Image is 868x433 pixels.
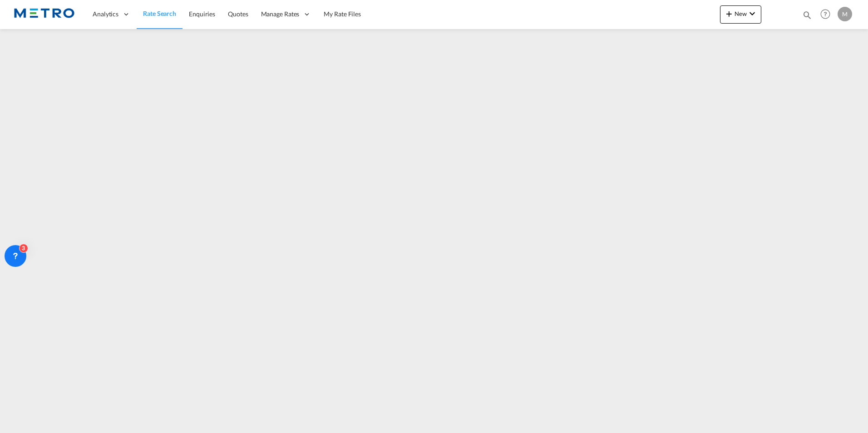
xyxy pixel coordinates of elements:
div: M [838,7,852,21]
span: New [724,10,758,17]
span: Enquiries [189,10,215,18]
button: icon-plus 400-fgNewicon-chevron-down [720,5,761,24]
span: Analytics [93,10,118,19]
span: Rate Search [143,10,176,17]
img: 25181f208a6c11efa6aa1bf80d4cef53.png [14,4,75,25]
div: Help [818,6,838,23]
span: Manage Rates [261,10,300,19]
md-icon: icon-magnify [802,10,812,20]
md-icon: icon-chevron-down [747,8,758,19]
span: Quotes [228,10,248,18]
md-icon: icon-plus 400-fg [724,8,735,19]
div: icon-magnify [802,10,812,24]
span: My Rate Files [324,10,361,18]
span: Help [818,6,833,22]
